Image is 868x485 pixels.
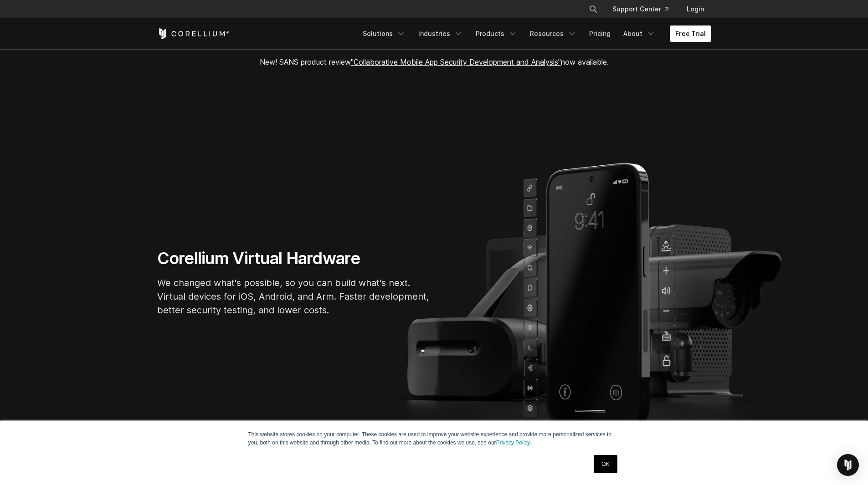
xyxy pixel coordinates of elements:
[618,26,661,42] a: About
[260,57,609,66] span: New! SANS product review now available.
[157,28,230,39] a: Corellium Home
[248,430,620,447] p: This website stores cookies on your computer. These cookies are used to improve your website expe...
[594,455,617,473] a: OK
[357,26,711,42] div: Navigation Menu
[578,1,711,17] div: Navigation Menu
[357,26,411,42] a: Solutions
[837,454,859,476] div: Open Intercom Messenger
[605,1,676,17] a: Support Center
[496,439,531,446] a: Privacy Policy.
[670,26,711,42] a: Free Trial
[157,248,431,269] h1: Corellium Virtual Hardware
[413,26,468,42] a: Industries
[585,1,601,17] button: Search
[157,276,431,317] p: We changed what's possible, so you can build what's next. Virtual devices for iOS, Android, and A...
[470,26,523,42] a: Products
[351,57,561,66] a: "Collaborative Mobile App Security Development and Analysis"
[679,1,711,17] a: Login
[584,26,616,42] a: Pricing
[524,26,582,42] a: Resources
